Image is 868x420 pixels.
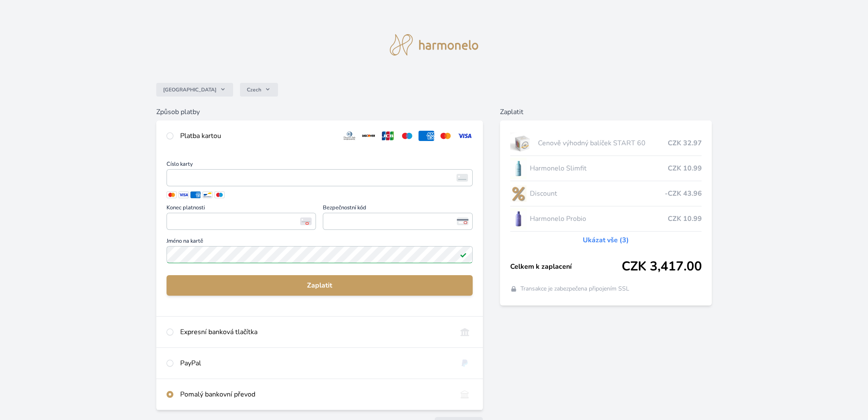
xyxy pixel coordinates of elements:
span: Harmonelo Probio [530,214,668,224]
span: [GEOGRAPHIC_DATA] [163,86,216,93]
h6: Zaplatit [500,107,712,117]
span: Zaplatit [173,280,466,291]
div: Platba kartou [180,131,335,141]
img: diners.svg [342,131,357,141]
span: CZK 10.99 [667,163,701,173]
img: SLIMFIT_se_stinem_x-lo.jpg [510,158,526,179]
span: Číslo karty [167,162,473,169]
span: Harmonelo Slimfit [530,163,668,173]
img: discover.svg [361,131,377,141]
input: Jméno na kartěPlatné pole [167,246,473,263]
img: card [456,174,468,182]
span: Celkem k zaplacení [510,261,622,272]
span: -CZK 43.96 [664,188,701,199]
img: mc.svg [438,131,453,141]
img: start.jpg [510,132,535,154]
span: Discount [530,188,665,199]
a: Ukázat vše (3) [583,235,629,245]
button: [GEOGRAPHIC_DATA] [156,83,233,97]
iframe: Iframe pro bezpečnostní kód [327,215,469,227]
span: Czech [247,86,261,93]
span: Konec platnosti [167,205,316,213]
img: logo.svg [390,34,479,56]
div: PayPal [180,358,450,368]
iframe: Iframe pro datum vypršení platnosti [170,215,313,227]
button: Czech [240,83,278,97]
span: Jméno na kartě [167,238,473,246]
img: CLEAN_PROBIO_se_stinem_x-lo.jpg [510,208,526,229]
img: maestro.svg [399,131,415,141]
span: CZK 3,417.00 [621,259,701,274]
span: CZK 32.97 [667,138,701,148]
button: Zaplatit [167,275,473,296]
img: visa.svg [457,131,473,141]
img: bankTransfer_IBAN.svg [457,389,473,399]
img: onlineBanking_CZ.svg [457,327,473,337]
div: Pomalý bankovní převod [180,389,450,399]
div: Expresní banková tlačítka [180,327,450,337]
img: jcb.svg [380,131,396,141]
img: paypal.svg [457,358,473,368]
h6: Způsob platby [156,107,483,117]
img: amex.svg [418,131,434,141]
img: discount-lo.png [510,183,526,204]
img: Platné pole [460,251,467,258]
img: Konec platnosti [300,217,312,225]
span: CZK 10.99 [667,214,701,224]
iframe: Iframe pro číslo karty [170,172,469,184]
span: Cenově výhodný balíček START 60 [538,138,667,148]
span: Bezpečnostní kód [323,205,473,213]
span: Transakce je zabezpečena připojením SSL [520,285,629,293]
